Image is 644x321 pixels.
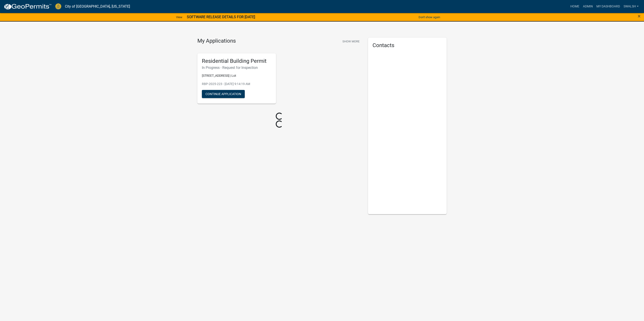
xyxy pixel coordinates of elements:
[202,73,271,78] p: [STREET_ADDRESS] | Lot
[638,13,641,19] button: Close
[187,15,255,19] strong: SOFTWARE RELEASE DETAILS FOR [DATE]
[569,2,581,11] a: Home
[417,13,442,21] button: Don't show again
[197,38,236,44] h4: My Applications
[373,42,442,49] h5: Contacts
[65,3,130,10] a: City of [GEOGRAPHIC_DATA], [US_STATE]
[622,2,640,11] a: swalsh
[595,2,622,11] a: My Dashboard
[202,82,271,86] p: RBP-2025-223 - [DATE] 9:14:19 AM
[638,13,641,19] span: ×
[202,58,271,64] h5: Residential Building Permit
[174,13,184,21] a: View
[202,90,245,98] button: Continue Application
[55,3,61,9] img: City of Jeffersonville, Indiana
[202,66,271,70] h6: In Progress - Request for Inspection
[581,2,595,11] a: Admin
[341,38,361,45] button: Show More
